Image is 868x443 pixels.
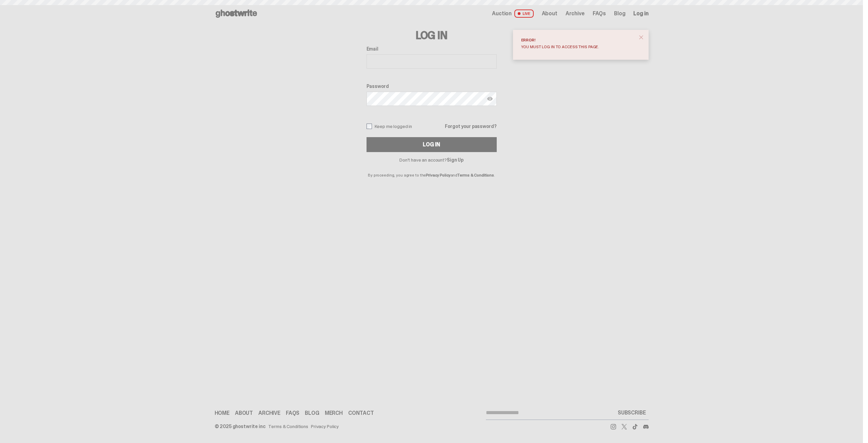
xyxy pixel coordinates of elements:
[311,424,339,429] a: Privacy Policy
[521,38,635,42] div: Error!
[367,124,372,129] input: Keep me logged in
[593,11,606,16] a: FAQs
[492,10,533,18] a: Auction LIVE
[487,96,493,101] img: Show password
[367,162,497,177] p: By proceeding, you agree to the and .
[215,424,265,429] div: © 2025 ghostwrite inc
[457,172,494,178] a: Terms & Conditions
[367,84,497,89] label: Password
[258,410,280,416] a: Archive
[348,410,374,416] a: Contact
[615,406,649,420] button: SUBSCRIBE
[447,157,463,163] a: Sign Up
[367,46,497,52] label: Email
[542,11,557,16] a: About
[635,31,647,43] button: close
[633,11,648,16] a: Log in
[367,158,497,162] p: Don't have an account?
[514,10,534,18] span: LIVE
[367,124,412,129] label: Keep me logged in
[367,30,497,41] h3: Log In
[492,11,512,16] span: Auction
[215,410,230,416] a: Home
[566,11,585,16] a: Archive
[445,124,496,129] a: Forgot your password?
[426,172,450,178] a: Privacy Policy
[235,410,253,416] a: About
[268,424,308,429] a: Terms & Conditions
[325,410,343,416] a: Merch
[614,11,625,16] a: Blog
[521,45,635,49] div: You must log in to access this page.
[305,410,319,416] a: Blog
[286,410,299,416] a: FAQs
[367,137,497,152] button: Log In
[423,142,440,147] div: Log In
